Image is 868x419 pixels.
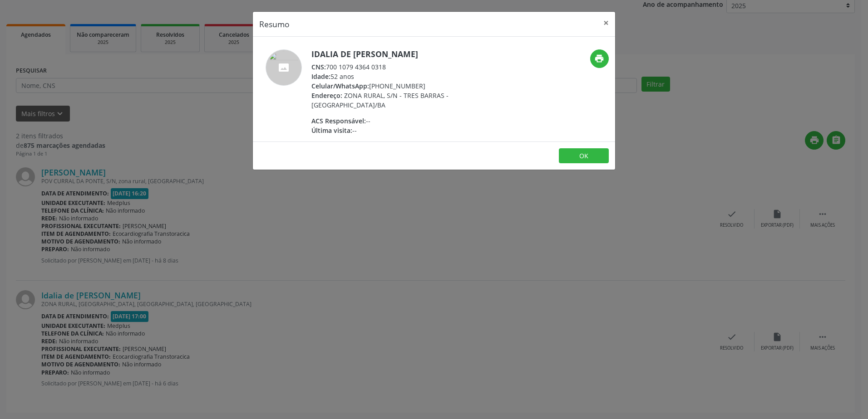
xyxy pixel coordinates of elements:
[266,49,302,86] img: accompaniment
[311,91,449,109] span: ZONA RURAL, S/N - TRES BARRAS - [GEOGRAPHIC_DATA]/BA
[259,18,290,30] h5: Resumo
[594,54,604,63] i: print
[311,62,488,72] div: 700 1079 4364 0318
[311,82,369,90] span: Celular/WhatsApp:
[311,117,366,125] span: ACS Responsável:
[311,91,342,100] span: Endereço:
[590,49,609,68] button: print
[311,126,488,135] div: --
[597,12,615,34] button: Close
[311,126,352,135] span: Última visita:
[311,72,488,81] div: 52 anos
[311,63,326,71] span: CNS:
[311,72,330,81] span: Idade:
[559,148,609,164] button: OK
[311,49,488,59] h5: Idalia de [PERSON_NAME]
[311,116,488,126] div: --
[311,81,488,91] div: [PHONE_NUMBER]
